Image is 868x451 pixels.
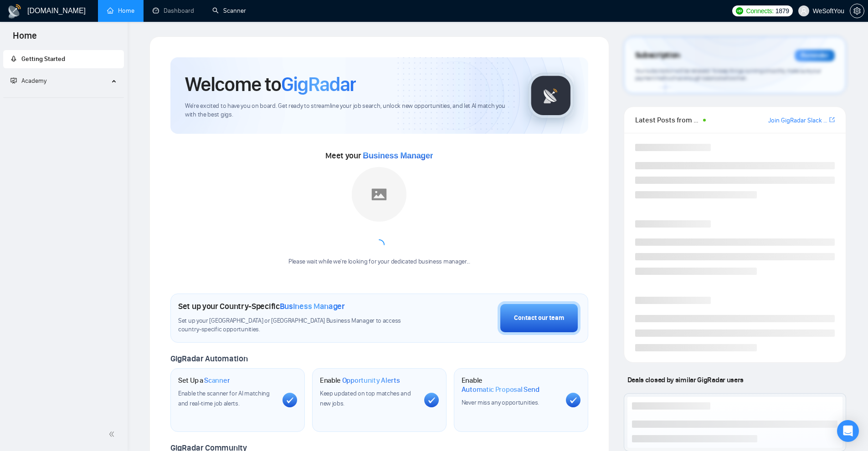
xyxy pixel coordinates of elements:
[212,7,246,15] a: searchScanner
[635,67,821,82] span: Your subscription will be renewed. To keep things running smoothly, make sure your payment method...
[746,6,773,16] span: Connects:
[829,116,835,124] a: export
[10,56,17,62] span: rocket
[170,354,247,364] span: GigRadar Automation
[3,94,124,100] li: Academy Homepage
[850,4,864,18] button: setting
[372,238,387,253] span: loading
[325,151,433,161] span: Meet your
[801,8,807,14] span: user
[7,4,22,19] img: logo
[153,7,194,15] a: dashboardDashboard
[528,73,574,118] img: gigradar-logo.png
[363,151,433,160] span: Business Manager
[850,7,864,15] a: setting
[178,376,230,385] h1: Set Up a
[21,55,65,63] span: Getting Started
[498,301,580,335] button: Contact our team
[320,376,400,385] h1: Enable
[635,48,680,63] span: Subscription
[768,116,827,126] a: Join GigRadar Slack Community
[10,77,17,84] span: fund-projection-screen
[352,167,406,222] img: placeholder.png
[185,72,356,96] h1: Welcome to
[178,390,270,407] span: Enable the scanner for AI matching and real-time job alerts.
[462,376,559,394] h1: Enable
[107,7,134,15] a: homeHome
[204,376,230,385] span: Scanner
[342,376,400,385] span: Opportunity Alerts
[850,7,864,15] span: setting
[320,390,411,407] span: Keep updated on top matches and new jobs.
[829,116,835,123] span: export
[178,301,345,311] h1: Set up your Country-Specific
[185,102,514,119] span: We're excited to have you on board. Get ready to streamline your job search, unlock new opportuni...
[283,258,476,266] div: Please wait while we're looking for your dedicated business manager...
[635,114,700,126] span: Latest Posts from the GigRadar Community
[3,50,124,68] li: Getting Started
[108,430,118,439] span: double-left
[837,420,859,442] div: Open Intercom Messenger
[281,72,356,96] span: GigRadar
[736,7,743,15] img: upwork-logo.png
[5,29,44,48] span: Home
[280,301,345,311] span: Business Manager
[462,399,539,406] span: Never miss any opportunities.
[776,6,789,16] span: 1879
[795,50,835,61] div: Reminder
[624,372,747,388] span: Deals closed by similar GigRadar users
[178,317,420,334] span: Set up your [GEOGRAPHIC_DATA] or [GEOGRAPHIC_DATA] Business Manager to access country-specific op...
[21,77,46,85] span: Academy
[514,313,564,323] div: Contact our team
[10,77,46,85] span: Academy
[462,385,539,394] span: Automatic Proposal Send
